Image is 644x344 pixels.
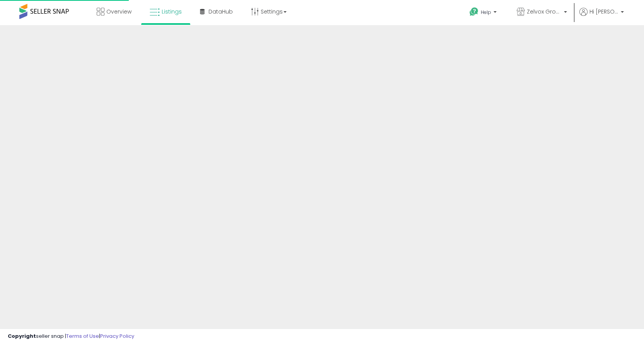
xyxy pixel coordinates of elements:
[106,8,132,15] span: Overview
[589,8,618,15] span: Hi [PERSON_NAME]
[8,332,36,340] strong: Copyright
[481,9,491,15] span: Help
[8,333,134,340] div: seller snap | |
[208,8,233,15] span: DataHub
[527,8,562,15] span: Zelvox Group LLC
[66,332,99,340] a: Terms of Use
[463,1,504,25] a: Help
[100,332,134,340] a: Privacy Policy
[469,7,479,17] i: Get Help
[579,8,624,25] a: Hi [PERSON_NAME]
[162,8,182,15] span: Listings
